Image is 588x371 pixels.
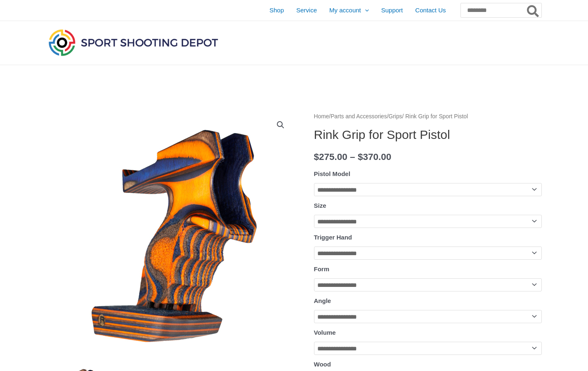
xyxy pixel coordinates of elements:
nav: Breadcrumb [314,111,542,122]
button: Search [525,3,541,17]
label: Trigger Hand [314,234,352,241]
span: $ [314,152,319,162]
label: Form [314,265,330,272]
a: View full-screen image gallery [273,117,288,132]
img: Sport Shooting Depot [47,27,220,58]
label: Pistol Model [314,170,350,177]
a: Parts and Accessories [331,113,387,120]
label: Volume [314,329,336,336]
label: Wood [314,361,331,368]
h1: Rink Grip for Sport Pistol [314,127,542,142]
label: Size [314,202,326,209]
span: $ [358,152,363,162]
a: Home [314,113,329,120]
bdi: 275.00 [314,152,347,162]
label: Angle [314,297,331,304]
a: Grips [389,113,402,120]
bdi: 370.00 [358,152,391,162]
span: – [350,152,355,162]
